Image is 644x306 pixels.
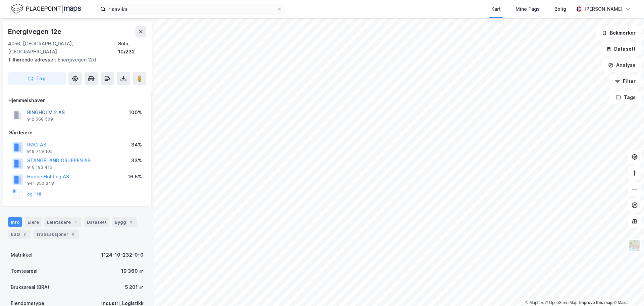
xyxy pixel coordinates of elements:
div: Energivegen 12d [8,56,141,64]
div: Energivegen 12e [8,26,63,37]
div: Matrikkel [11,251,33,259]
div: 916 193 416 [27,165,52,170]
div: Datasett [84,217,109,227]
div: 1 [72,219,79,225]
button: Datasett [600,42,641,56]
div: 919 749 105 [27,149,53,154]
iframe: Chat Widget [610,274,644,306]
div: Sola, 10/232 [118,40,146,56]
div: Transaksjoner [33,229,79,239]
input: Søk på adresse, matrikkel, gårdeiere, leietakere eller personer [106,4,277,14]
div: [PERSON_NAME] [584,5,623,13]
div: 2 [21,231,28,237]
div: Info [8,217,22,227]
div: 9 [70,231,76,237]
div: 19 360 ㎡ [121,267,144,275]
img: logo.f888ab2527a4732fd821a326f86c7f29.svg [11,3,81,15]
div: 5 201 ㎡ [125,283,144,291]
div: 34% [131,141,142,149]
div: Mine Tags [516,5,540,13]
a: Improve this map [579,300,612,305]
div: 2 [127,219,134,225]
div: 941 350 348 [27,181,54,186]
div: ESG [8,229,31,239]
div: Kart [491,5,501,13]
button: Tag [8,72,66,85]
div: 1124-10-232-0-0 [101,251,144,259]
button: Analyse [602,58,641,72]
div: Bolig [554,5,566,13]
button: Tags [610,91,641,104]
div: 4056, [GEOGRAPHIC_DATA], [GEOGRAPHIC_DATA] [8,40,118,56]
img: Z [628,239,641,252]
button: Bokmerker [596,26,641,40]
span: Tilhørende adresser: [8,57,58,62]
div: Bygg [112,217,137,227]
div: 912 668 509 [27,117,53,122]
div: Gårdeiere [8,129,146,137]
a: Mapbox [525,300,544,305]
div: Tomteareal [11,267,38,275]
button: Filter [609,75,641,88]
div: Eiere [25,217,42,227]
div: Hjemmelshaver [8,96,146,104]
div: 100% [129,108,142,117]
div: Leietakere [44,217,82,227]
div: 33% [131,157,142,165]
div: 16.5% [128,173,142,181]
a: OpenStreetMap [545,300,578,305]
div: Bruksareal (BRA) [11,283,49,291]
